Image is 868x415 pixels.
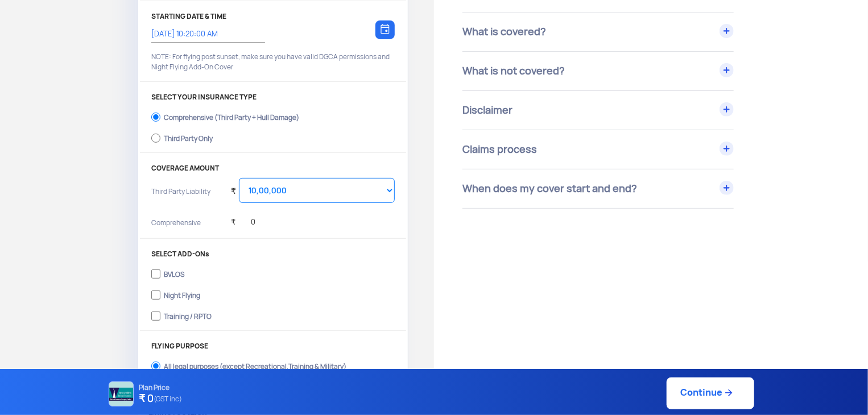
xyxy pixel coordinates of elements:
p: Comprehensive [151,218,222,235]
span: (GST inc) [154,392,183,406]
div: Claims process [462,130,734,169]
div: Comprehensive (Third Party + Hull Damage) [164,114,299,118]
input: Comprehensive (Third Party + Hull Damage) [151,109,160,125]
img: NATIONAL [109,381,134,406]
div: All legal purposes (except Recreational,Training & Military) [164,363,346,367]
div: Third Party Only [164,135,213,139]
p: Third Party Liability [151,186,222,212]
div: What is covered? [462,13,734,51]
img: calendar-icon [381,24,390,34]
div: Night Flying [164,292,200,296]
p: COVERAGE AMOUNT [151,164,395,172]
div: ₹ 0 [231,204,255,235]
img: ic_arrow_forward_blue.svg [723,387,734,399]
p: Plan Price [139,384,183,392]
input: BVLOS [151,266,160,282]
input: All legal purposes (except Recreational,Training & Military) [151,358,160,374]
div: ₹ [231,172,236,204]
div: What is not covered? [462,52,734,90]
input: Third Party Only [151,130,160,146]
a: Continue [667,377,754,409]
div: BVLOS [164,271,184,275]
h4: ₹ 0 [139,392,183,406]
p: FLYING PURPOSE [151,342,395,350]
input: Training / RPTO [151,308,160,324]
div: Disclaimer [462,91,734,130]
p: STARTING DATE & TIME [151,13,395,20]
p: NOTE: For flying post sunset, make sure you have valid DGCA permissions and Night Flying Add-On C... [151,52,395,72]
p: SELECT ADD-ONs [151,250,395,258]
input: Night Flying [151,287,160,303]
div: Training / RPTO [164,313,212,317]
div: When does my cover start and end? [462,169,734,208]
p: SELECT YOUR INSURANCE TYPE [151,93,395,101]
